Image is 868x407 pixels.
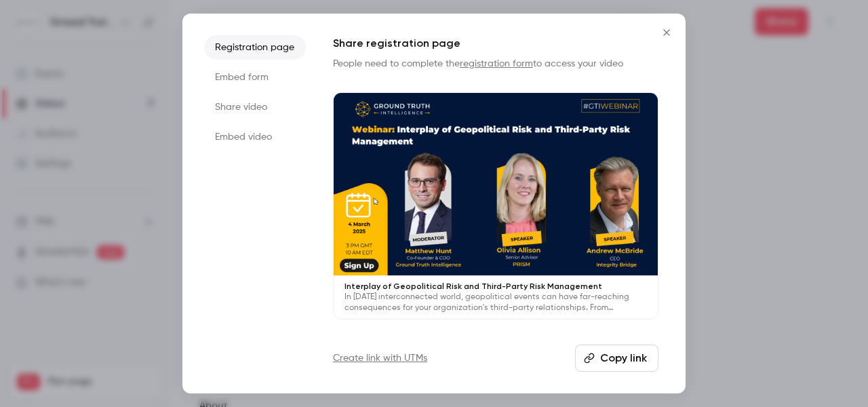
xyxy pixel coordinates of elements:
li: Registration page [204,35,306,60]
a: Interplay of Geopolitical Risk and Third-Party Risk ManagementIn [DATE] interconnected world, geo... [333,92,658,319]
a: registration form [460,59,533,69]
li: Share video [204,95,306,119]
p: In [DATE] interconnected world, geopolitical events can have far-reaching consequences for your o... [344,292,647,313]
p: Interplay of Geopolitical Risk and Third-Party Risk Management [344,281,647,292]
button: Copy link [575,345,658,372]
li: Embed form [204,65,306,90]
h1: Share registration page [333,35,658,52]
li: Embed video [204,125,306,149]
a: Create link with UTMs [333,351,427,365]
p: People need to complete the to access your video [333,57,658,71]
button: Close [653,19,680,46]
